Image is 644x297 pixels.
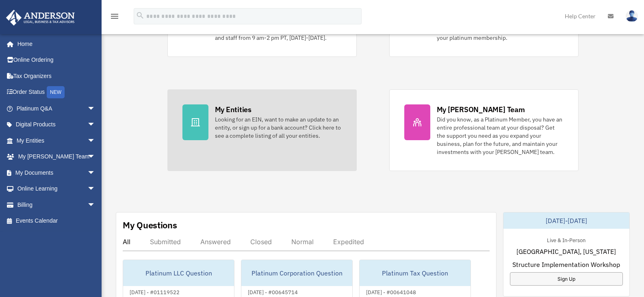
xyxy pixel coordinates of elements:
[150,238,181,246] div: Submitted
[503,212,629,229] div: [DATE]-[DATE]
[6,100,108,117] a: Platinum Q&Aarrow_drop_down
[87,100,104,117] span: arrow_drop_down
[123,238,130,246] div: All
[136,11,145,20] i: search
[333,238,364,246] div: Expedited
[110,14,119,21] a: menu
[512,260,620,269] span: Structure Implementation Workshop
[6,36,104,52] a: Home
[437,104,525,115] div: My [PERSON_NAME] Team
[215,115,342,140] div: Looking for an EIN, want to make an update to an entity, or sign up for a bank account? Click her...
[510,272,623,286] a: Sign Up
[47,86,65,98] div: NEW
[516,247,616,256] span: [GEOGRAPHIC_DATA], [US_STATE]
[200,238,231,246] div: Answered
[87,165,104,181] span: arrow_drop_down
[626,10,638,22] img: User Pic
[6,213,108,229] a: Events Calendar
[123,260,234,286] div: Platinum LLC Question
[4,10,77,26] img: Anderson Advisors Platinum Portal
[6,181,108,197] a: Online Learningarrow_drop_down
[360,287,423,296] div: [DATE] - #00641048
[250,238,272,246] div: Closed
[6,52,108,68] a: Online Ordering
[87,149,104,165] span: arrow_drop_down
[291,238,314,246] div: Normal
[6,68,108,84] a: Tax Organizers
[123,219,177,231] div: My Questions
[6,117,108,133] a: Digital Productsarrow_drop_down
[87,181,104,197] span: arrow_drop_down
[6,149,108,165] a: My [PERSON_NAME] Teamarrow_drop_down
[215,104,252,115] div: My Entities
[110,11,119,21] i: menu
[87,117,104,133] span: arrow_drop_down
[87,197,104,213] span: arrow_drop_down
[389,89,579,171] a: My [PERSON_NAME] Team Did you know, as a Platinum Member, you have an entire professional team at...
[6,132,108,149] a: My Entitiesarrow_drop_down
[123,287,186,296] div: [DATE] - #01119522
[360,260,471,286] div: Platinum Tax Question
[6,84,108,101] a: Order StatusNEW
[167,89,357,171] a: My Entities Looking for an EIN, want to make an update to an entity, or sign up for a bank accoun...
[6,197,108,213] a: Billingarrow_drop_down
[437,115,564,156] div: Did you know, as a Platinum Member, you have an entire professional team at your disposal? Get th...
[87,132,104,149] span: arrow_drop_down
[540,235,592,244] div: Live & In-Person
[241,287,304,296] div: [DATE] - #00645714
[241,260,352,286] div: Platinum Corporation Question
[6,165,108,181] a: My Documentsarrow_drop_down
